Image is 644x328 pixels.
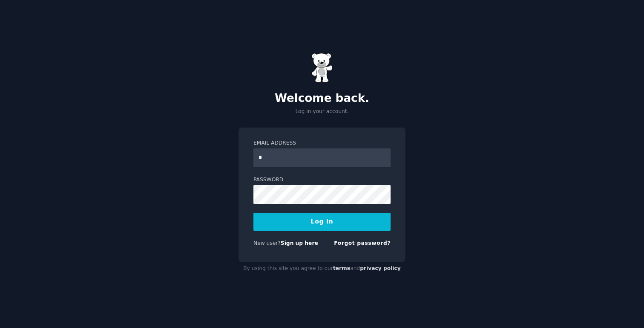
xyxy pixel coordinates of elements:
[253,176,391,184] label: Password
[334,240,391,246] a: Forgot password?
[311,53,333,83] img: Gummy Bear
[253,139,391,147] label: Email Address
[253,213,391,231] button: Log In
[239,92,405,105] h2: Welcome back.
[281,240,318,246] a: Sign up here
[239,108,405,116] p: Log in your account.
[333,265,350,271] a: terms
[239,262,405,276] div: By using this site you agree to our and
[360,265,401,271] a: privacy policy
[253,240,281,246] span: New user?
